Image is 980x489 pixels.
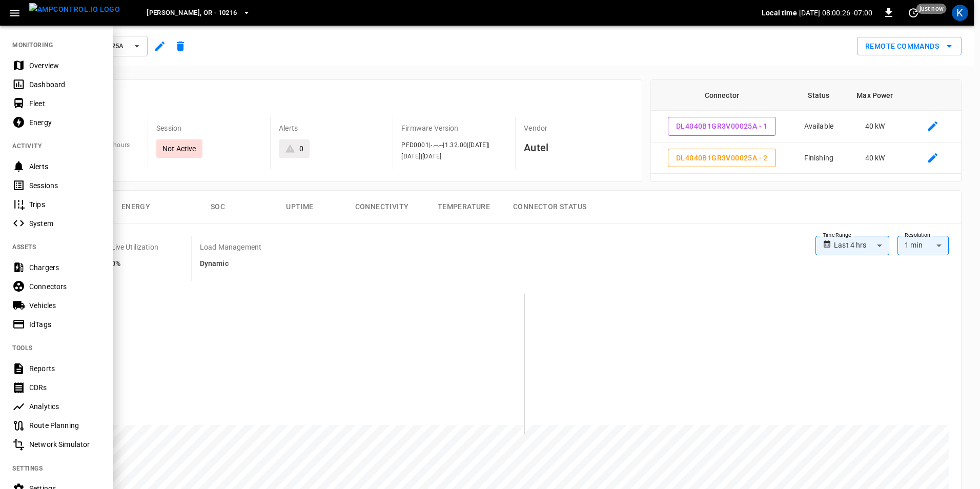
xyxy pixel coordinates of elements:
[762,8,797,18] p: Local time
[29,3,120,16] img: ampcontrol.io logo
[29,98,100,109] div: Fleet
[29,300,100,311] div: Vehicles
[29,401,100,412] div: Analytics
[916,4,947,14] span: just now
[905,5,922,21] button: set refresh interval
[29,117,100,128] div: Energy
[29,218,100,229] div: System
[29,60,100,71] div: Overview
[29,161,100,172] div: Alerts
[952,5,968,21] div: profile-icon
[29,199,100,210] div: Trips
[29,180,100,191] div: Sessions
[29,79,100,90] div: Dashboard
[147,7,237,19] span: [PERSON_NAME], OR - 10216
[29,363,100,374] div: Reports
[799,8,872,18] p: [DATE] 08:00:26 -07:00
[29,319,100,330] div: IdTags
[29,420,100,431] div: Route Planning
[29,439,100,450] div: Network Simulator
[29,281,100,292] div: Connectors
[29,382,100,393] div: CDRs
[29,262,100,273] div: Chargers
